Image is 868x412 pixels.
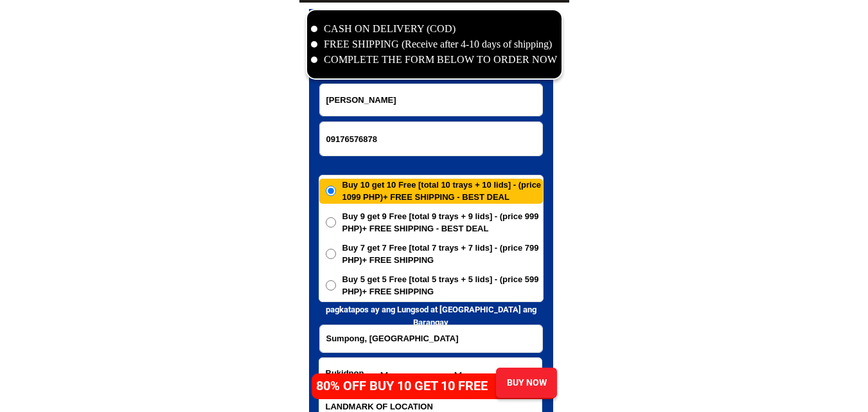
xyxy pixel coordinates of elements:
select: Select province [319,358,393,389]
input: Input address [320,325,542,352]
span: Buy 9 get 9 Free [total 9 trays + 9 lids] - (price 999 PHP)+ FREE SHIPPING - BEST DEAL [342,210,543,235]
input: Input phone_number [320,122,542,156]
select: Select commune [467,358,541,389]
li: FREE SHIPPING (Receive after 4-10 days of shipping) [311,37,558,52]
li: CASH ON DELIVERY (COD) [311,21,558,37]
input: Input full_name [320,84,542,116]
input: Buy 10 get 10 Free [total 10 trays + 10 lids] - (price 1099 PHP)+ FREE SHIPPING - BEST DEAL [326,186,336,196]
h4: 80% OFF BUY 10 GET 10 FREE [316,376,501,395]
span: Buy 10 get 10 Free [total 10 trays + 10 lids] - (price 1099 PHP)+ FREE SHIPPING - BEST DEAL [342,179,543,204]
input: Buy 5 get 5 Free [total 5 trays + 5 lids] - (price 599 PHP)+ FREE SHIPPING [326,280,336,291]
div: BUY NOW [495,376,558,390]
input: Buy 9 get 9 Free [total 9 trays + 9 lids] - (price 999 PHP)+ FREE SHIPPING - BEST DEAL [326,217,336,228]
li: COMPLETE THE FORM BELOW TO ORDER NOW [311,52,558,67]
span: Buy 5 get 5 Free [total 5 trays + 5 lids] - (price 599 PHP)+ FREE SHIPPING [342,273,543,298]
select: Select district [393,358,467,389]
input: Buy 7 get 7 Free [total 7 trays + 7 lids] - (price 799 PHP)+ FREE SHIPPING [326,249,336,259]
span: Buy 7 get 7 Free [total 7 trays + 7 lids] - (price 799 PHP)+ FREE SHIPPING [342,242,543,267]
